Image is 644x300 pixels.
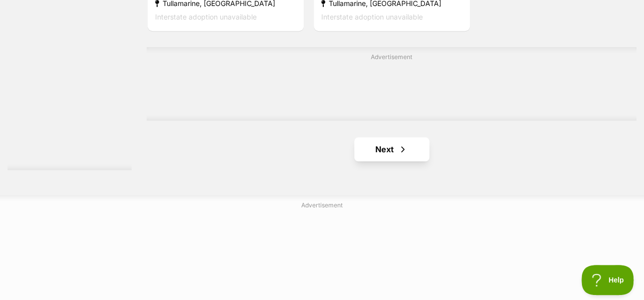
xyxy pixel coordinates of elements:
[147,137,636,161] nav: Pagination
[321,13,423,21] span: Interstate adoption unavailable
[581,265,634,295] iframe: Help Scout Beacon - Open
[354,137,429,161] a: Next page
[210,66,574,111] iframe: Advertisement
[155,13,257,21] span: Interstate adoption unavailable
[147,47,636,121] div: Advertisement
